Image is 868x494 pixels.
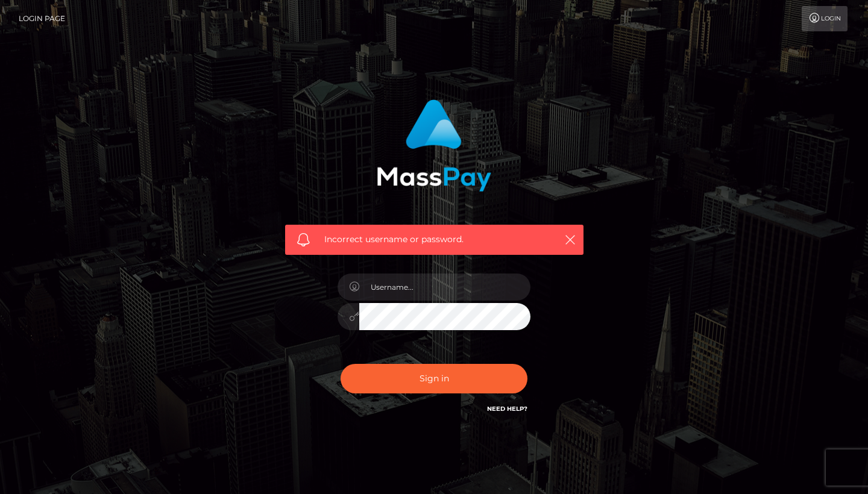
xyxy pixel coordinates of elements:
[802,6,848,31] a: Login
[19,6,65,31] a: Login Page
[324,233,544,246] span: Incorrect username or password.
[359,274,530,301] input: Username...
[487,405,527,413] a: Need Help?
[377,99,491,192] img: MassPay Login
[341,364,527,393] button: Sign in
